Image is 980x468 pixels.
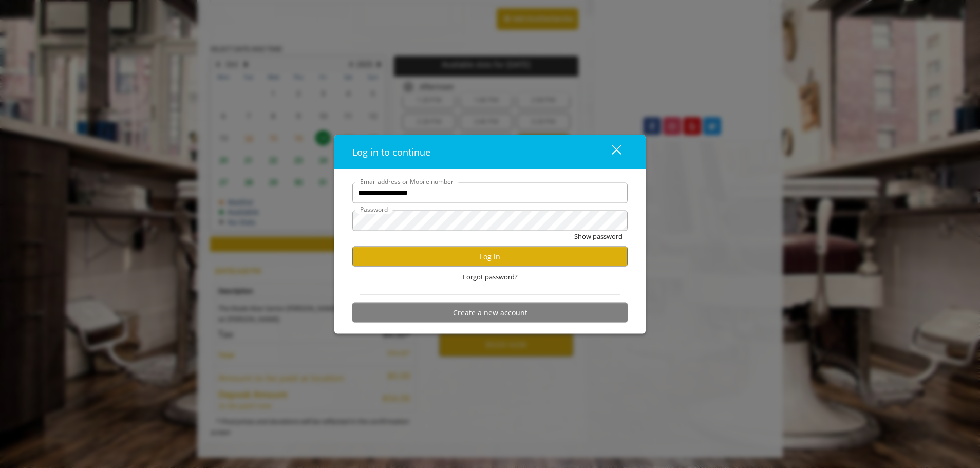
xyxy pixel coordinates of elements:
div: close dialog [600,144,620,159]
button: Show password [574,231,623,241]
span: Forgot password? [463,272,518,283]
button: close dialog [593,141,628,162]
input: Email address or Mobile number [352,182,628,203]
label: Email address or Mobile number [355,176,459,186]
label: Password [355,204,393,214]
span: Log in to continue [352,145,430,158]
button: Log in [352,247,628,267]
button: Create a new account [352,303,628,323]
input: Password [352,210,628,231]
